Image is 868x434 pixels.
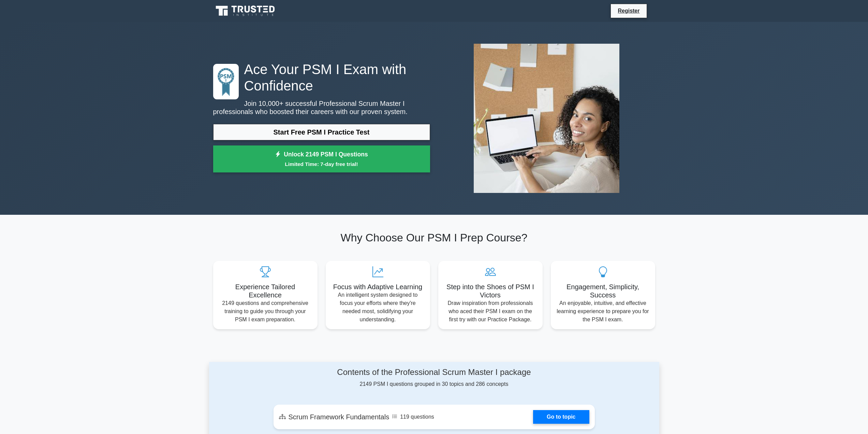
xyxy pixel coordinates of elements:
a: Unlock 2149 PSM I QuestionsLimited Time: 7-day free trial! [213,145,430,173]
h5: Step into the Shoes of PSM I Victors [444,283,537,299]
p: Join 10,000+ successful Professional Scrum Master I professionals who boosted their careers with ... [213,99,430,116]
p: An enjoyable, intuitive, and effective learning experience to prepare you for the PSM I exam. [556,299,650,324]
small: Limited Time: 7-day free trial! [222,160,422,168]
h2: Why Choose Our PSM I Prep Course? [213,231,655,244]
p: An intelligent system designed to focus your efforts where they're needed most, solidifying your ... [331,291,425,324]
h5: Engagement, Simplicity, Success [556,283,650,299]
p: Draw inspiration from professionals who aced their PSM I exam on the first try with our Practice ... [444,299,537,324]
h5: Experience Tailored Excellence [219,283,312,299]
div: 2149 PSM I questions grouped in 30 topics and 286 concepts [274,367,595,388]
a: Go to topic [533,410,589,424]
a: Start Free PSM I Practice Test [213,124,430,140]
h4: Contents of the Professional Scrum Master I package [274,367,595,377]
p: 2149 questions and comprehensive training to guide you through your PSM I exam preparation. [219,299,312,324]
h1: Ace Your PSM I Exam with Confidence [213,61,430,94]
h5: Focus with Adaptive Learning [331,283,425,291]
a: Register [614,6,644,15]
